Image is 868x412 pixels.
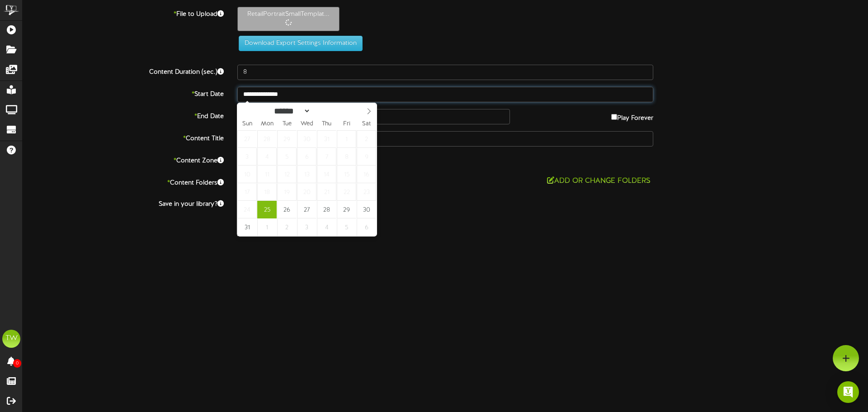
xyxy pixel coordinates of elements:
[357,166,376,183] span: August 16, 2025
[234,40,363,47] a: Download Export Settings Information
[837,381,859,403] div: Open Intercom Messenger
[237,121,257,127] span: Sun
[611,114,617,120] input: Play Forever
[237,131,653,147] input: Title of this Content
[544,175,653,187] button: Add or Change Folders
[16,87,231,99] label: Start Date
[277,166,297,183] span: August 12, 2025
[16,7,231,19] label: File to Upload
[357,201,376,218] span: August 30, 2025
[337,166,356,183] span: August 15, 2025
[277,130,297,148] span: July 29, 2025
[239,36,363,51] button: Download Export Settings Information
[237,201,257,218] span: August 24, 2025
[337,148,356,166] span: August 8, 2025
[16,65,231,77] label: Content Duration (sec.)
[257,166,277,183] span: August 11, 2025
[237,183,257,201] span: August 17, 2025
[337,183,356,201] span: August 22, 2025
[337,218,356,236] span: September 5, 2025
[16,109,231,121] label: End Date
[357,130,376,148] span: August 2, 2025
[277,148,297,166] span: August 5, 2025
[257,130,277,148] span: July 28, 2025
[257,121,277,127] span: Mon
[317,166,336,183] span: August 14, 2025
[297,148,316,166] span: August 6, 2025
[277,183,297,201] span: August 19, 2025
[16,131,231,143] label: Content Title
[357,121,377,127] span: Sat
[297,183,316,201] span: August 20, 2025
[297,218,316,236] span: September 3, 2025
[317,148,336,166] span: August 7, 2025
[257,183,277,201] span: August 18, 2025
[357,148,376,166] span: August 9, 2025
[16,197,231,209] label: Save in your library?
[277,121,297,127] span: Tue
[337,121,357,127] span: Fri
[317,201,336,218] span: August 28, 2025
[16,175,231,188] label: Content Folders
[337,130,356,148] span: August 1, 2025
[297,121,317,127] span: Wed
[317,183,336,201] span: August 21, 2025
[237,166,257,183] span: August 10, 2025
[297,201,316,218] span: August 27, 2025
[357,218,376,236] span: September 6, 2025
[2,330,20,348] div: TW
[257,201,277,218] span: August 25, 2025
[297,130,316,148] span: July 30, 2025
[277,201,297,218] span: August 26, 2025
[237,130,257,148] span: July 27, 2025
[16,153,231,166] label: Content Zone
[257,218,277,236] span: September 1, 2025
[317,218,336,236] span: September 4, 2025
[13,359,21,368] span: 0
[257,148,277,166] span: August 4, 2025
[311,106,343,116] input: Year
[317,130,336,148] span: July 31, 2025
[277,218,297,236] span: September 2, 2025
[317,121,337,127] span: Thu
[237,148,257,166] span: August 3, 2025
[611,109,653,123] label: Play Forever
[297,166,316,183] span: August 13, 2025
[357,183,376,201] span: August 23, 2025
[337,201,356,218] span: August 29, 2025
[237,218,257,236] span: August 31, 2025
